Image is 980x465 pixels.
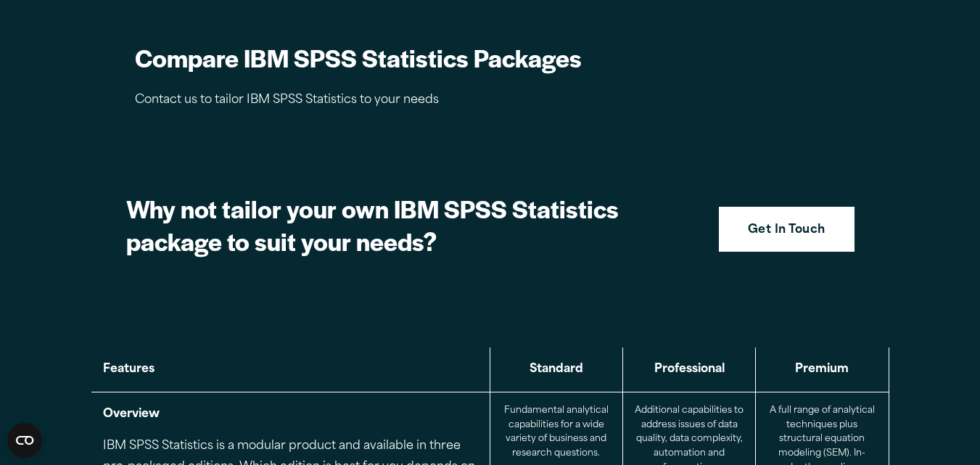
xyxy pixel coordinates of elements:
button: Open CMP widget [7,423,42,458]
a: Get In Touch [719,207,855,252]
h2: Compare IBM SPSS Statistics Packages [135,41,621,74]
h2: Why not tailor your own IBM SPSS Statistics package to suit your needs? [126,192,634,258]
p: Fundamental analytical capabilities for a wide variety of business and research questions. [502,404,611,461]
p: Overview [103,404,478,425]
th: Premium [756,347,889,392]
th: Features [91,347,490,392]
th: Standard [490,347,622,392]
strong: Get In Touch [748,221,825,240]
th: Professional [623,347,756,392]
p: Contact us to tailor IBM SPSS Statistics to your needs [135,90,621,111]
